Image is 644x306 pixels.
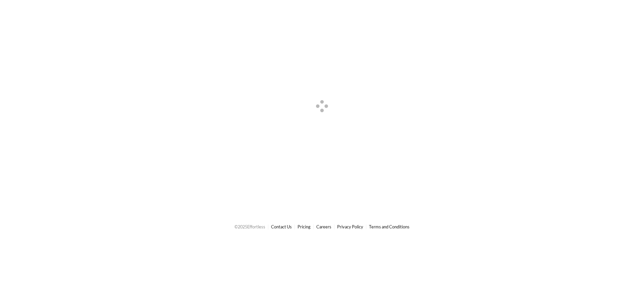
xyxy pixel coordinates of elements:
[337,224,363,229] a: Privacy Policy
[298,224,311,229] a: Pricing
[316,224,331,229] a: Careers
[369,224,410,229] a: Terms and Conditions
[271,224,292,229] a: Contact Us
[234,224,265,229] span: © 2025 Effortless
